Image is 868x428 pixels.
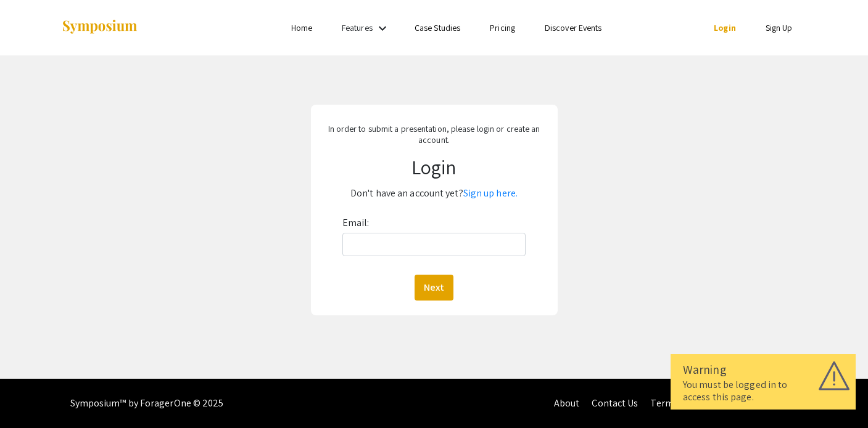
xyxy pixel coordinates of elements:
a: Discover Events [545,22,602,33]
p: Don't have an account yet? [320,184,549,203]
a: Sign Up [766,22,793,33]
img: Symposium by ForagerOne [61,19,138,36]
button: Next [415,275,453,301]
a: Login [714,22,736,33]
a: Home [291,22,312,33]
a: Contact Us [592,397,638,410]
h1: Login [320,155,549,179]
p: In order to submit a presentation, please login or create an account. [320,123,549,145]
a: Sign up here. [463,187,518,200]
a: Case Studies [415,22,460,33]
div: Warning [683,360,843,379]
a: About [554,397,580,410]
a: Pricing [490,22,515,33]
div: Symposium™ by ForagerOne © 2025 [70,379,224,428]
a: Features [342,22,373,33]
a: Terms of Service [650,397,721,410]
div: You must be logged in to access this page. [683,379,843,403]
mat-icon: Expand Features list [375,21,390,36]
label: Email: [342,213,370,233]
